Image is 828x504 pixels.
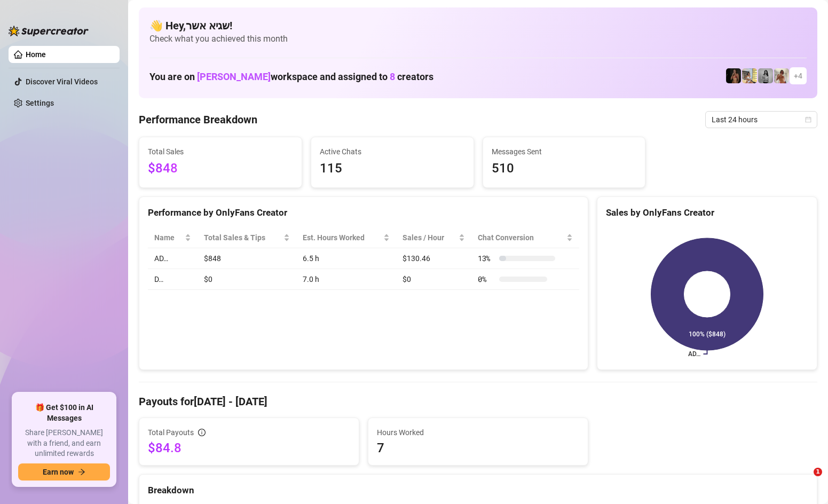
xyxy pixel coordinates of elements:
[296,248,396,269] td: 6.5 h
[43,468,74,476] span: Earn now
[148,159,293,179] span: $848
[814,468,822,476] span: 1
[492,146,637,157] span: Messages Sent
[149,18,807,33] h4: 👋 Hey, שגיא אשר !
[148,206,579,220] div: Performance by OnlyFans Creator
[396,269,471,290] td: $0
[296,269,396,290] td: 7.0 h
[204,232,281,243] span: Total Sales & Tips
[148,248,198,269] td: AD…
[148,483,808,498] div: Breakdown
[154,232,183,243] span: Name
[377,427,579,438] span: Hours Worked
[726,68,741,83] img: D
[742,68,757,83] img: Prinssesa4u
[478,273,495,285] span: 0 %
[148,227,198,248] th: Name
[198,227,296,248] th: Total Sales & Tips
[396,227,471,248] th: Sales / Hour
[198,269,296,290] td: $0
[139,112,257,127] h4: Performance Breakdown
[794,70,802,82] span: + 4
[148,439,350,456] span: $84.8
[197,71,271,82] span: [PERSON_NAME]
[78,468,85,476] span: arrow-right
[390,71,395,82] span: 8
[198,248,296,269] td: $848
[139,394,817,409] h4: Payouts for [DATE] - [DATE]
[805,116,811,123] span: calendar
[758,68,773,83] img: A
[303,232,381,243] div: Est. Hours Worked
[148,427,194,438] span: Total Payouts
[9,26,89,36] img: logo-BBDzfeDw.svg
[18,463,110,481] button: Earn nowarrow-right
[774,68,789,83] img: Green
[148,146,293,157] span: Total Sales
[149,71,433,83] h1: You are on workspace and assigned to creators
[396,248,471,269] td: $130.46
[26,77,98,86] a: Discover Viral Videos
[712,112,811,128] span: Last 24 hours
[478,253,495,264] span: 13 %
[792,468,817,493] iframe: Intercom live chat
[320,146,465,157] span: Active Chats
[149,33,807,45] span: Check what you achieved this month
[377,439,579,456] span: 7
[688,350,700,358] text: AD…
[26,50,46,59] a: Home
[471,227,579,248] th: Chat Conversion
[403,232,456,243] span: Sales / Hour
[18,403,110,423] span: 🎁 Get $100 in AI Messages
[492,159,637,179] span: 510
[198,429,206,436] span: info-circle
[606,206,808,220] div: Sales by OnlyFans Creator
[18,428,110,459] span: Share [PERSON_NAME] with a friend, and earn unlimited rewards
[148,269,198,290] td: D…
[478,232,564,243] span: Chat Conversion
[320,159,465,179] span: 115
[26,99,54,107] a: Settings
